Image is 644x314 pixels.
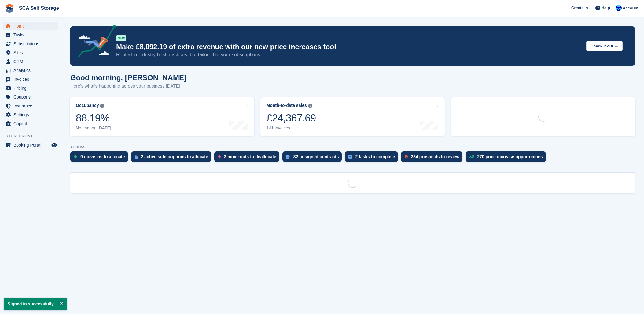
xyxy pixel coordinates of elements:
span: Home [13,22,50,30]
img: active_subscription_to_allocate_icon-d502201f5373d7db506a760aba3b589e785aa758c864c3986d89f69b8ff3... [135,155,138,159]
span: CRM [13,57,50,66]
img: icon-info-grey-7440780725fd019a000dd9b08b2336e03edf1995a4989e88bcd33f0948082b44.svg [308,104,312,108]
img: price-adjustments-announcement-icon-8257ccfd72463d97f412b2fc003d46551f7dbcb40ab6d574587a9cd5c0d94... [73,25,116,60]
img: price_increase_opportunities-93ffe204e8149a01c8c9dc8f82e8f89637d9d84a8eef4429ea346261dce0b2c0.svg [469,155,474,158]
img: move_outs_to_deallocate_icon-f764333ba52eb49d3ac5e1228854f67142a1ed5810a6f6cc68b1a99e826820c5.svg [218,155,221,159]
span: Storefront [6,133,61,139]
div: 234 prospects to review [411,154,459,159]
a: menu [3,141,58,149]
div: No change [DATE] [76,125,111,131]
a: Month-to-date sales £24,367.69 141 invoices [260,97,445,136]
button: Check it out → [586,41,623,51]
span: Account [623,5,638,11]
a: menu [3,93,58,101]
div: 9 move ins to allocate [80,154,125,159]
div: Month-to-date sales [267,103,307,108]
a: menu [3,31,58,39]
div: NEW [116,35,126,41]
div: £24,367.69 [267,112,316,124]
a: menu [3,84,58,92]
span: Sites [13,48,50,57]
a: menu [3,66,58,75]
a: menu [3,75,58,84]
span: Settings [13,110,50,119]
span: Pricing [13,84,50,92]
a: menu [3,48,58,57]
a: 82 unsigned contracts [282,151,345,165]
p: Signed in successfully. [4,298,67,310]
a: menu [3,110,58,119]
a: 3 move outs to deallocate [214,151,282,165]
div: 88.19% [76,112,111,124]
p: Rooted in industry best practices, but tailored to your subscriptions. [116,51,581,58]
span: Capital [13,119,50,128]
div: Occupancy [76,103,99,108]
img: task-75834270c22a3079a89374b754ae025e5fb1db73e45f91037f5363f120a921f8.svg [348,155,352,159]
p: ACTIONS [70,145,635,149]
a: menu [3,22,58,30]
span: Help [602,5,610,11]
a: menu [3,102,58,110]
a: Preview store [50,141,58,149]
img: move_ins_to_allocate_icon-fdf77a2bb77ea45bf5b3d319d69a93e2d87916cf1d5bf7949dd705db3b84f3ca.svg [74,155,77,159]
a: Occupancy 88.19% No change [DATE] [70,97,254,136]
p: Here's what's happening across your business [DATE] [70,83,186,90]
span: Coupons [13,93,50,101]
span: Subscriptions [13,39,50,48]
a: 9 move ins to allocate [70,151,131,165]
div: 270 price increase opportunities [477,154,543,159]
a: menu [3,57,58,66]
div: 82 unsigned contracts [293,154,339,159]
p: Make £8,092.19 of extra revenue with our new price increases tool [116,43,581,51]
span: Booking Portal [13,141,50,149]
img: prospect-51fa495bee0391a8d652442698ab0144808aea92771e9ea1ae160a38d050c398.svg [405,155,408,159]
span: Insurance [13,102,50,110]
a: 270 price increase opportunities [466,151,549,165]
img: contract_signature_icon-13c848040528278c33f63329250d36e43548de30e8caae1d1a13099fd9432cc5.svg [286,155,290,159]
a: menu [3,119,58,128]
div: 2 tasks to complete [355,154,395,159]
h1: Good morning, [PERSON_NAME] [70,73,186,82]
span: Invoices [13,75,50,84]
img: icon-info-grey-7440780725fd019a000dd9b08b2336e03edf1995a4989e88bcd33f0948082b44.svg [100,104,104,108]
span: Create [571,5,583,11]
span: Analytics [13,66,50,75]
div: 3 move outs to deallocate [224,154,276,159]
a: 2 active subscriptions to allocate [131,151,214,165]
img: Kelly Neesham [616,5,622,11]
a: SCA Self Storage [17,3,61,13]
img: stora-icon-8386f47178a22dfd0bd8f6a31ec36ba5ce8667c1dd55bd0f319d3a0aa187defe.svg [5,4,14,13]
a: 234 prospects to review [401,151,466,165]
a: 2 tasks to complete [345,151,401,165]
div: 2 active subscriptions to allocate [141,154,208,159]
div: 141 invoices [267,125,316,131]
span: Tasks [13,31,50,39]
a: menu [3,39,58,48]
